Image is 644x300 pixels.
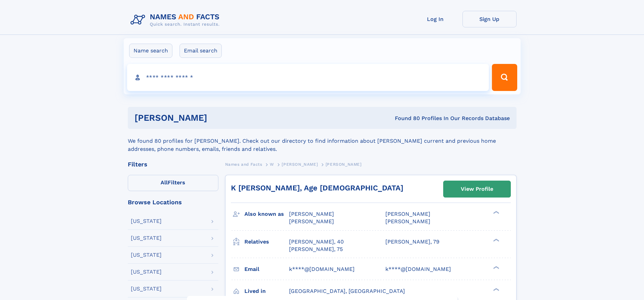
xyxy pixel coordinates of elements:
[301,115,510,122] div: Found 80 Profiles In Our Records Database
[128,11,225,29] img: Logo Names and Facts
[244,208,289,220] h3: Also known as
[492,287,500,292] div: ❯
[131,235,162,241] div: [US_STATE]
[289,288,405,294] span: [GEOGRAPHIC_DATA], [GEOGRAPHIC_DATA]
[131,252,162,258] div: [US_STATE]
[492,64,517,91] button: Search Button
[131,286,162,292] div: [US_STATE]
[444,181,510,197] a: View Profile
[131,218,162,224] div: [US_STATE]
[462,11,517,27] a: Sign Up
[385,211,430,217] span: [PERSON_NAME]
[128,199,218,205] div: Browse Locations
[282,160,318,168] a: [PERSON_NAME]
[385,218,430,225] span: [PERSON_NAME]
[492,210,500,215] div: ❯
[129,44,172,58] label: Name search
[492,238,500,242] div: ❯
[289,246,343,253] a: [PERSON_NAME], 75
[385,238,439,246] a: [PERSON_NAME], 79
[289,218,334,225] span: [PERSON_NAME]
[289,211,334,217] span: [PERSON_NAME]
[326,162,362,167] span: [PERSON_NAME]
[244,236,289,248] h3: Relatives
[244,263,289,275] h3: Email
[225,160,262,168] a: Names and Facts
[128,161,218,167] div: Filters
[270,162,274,167] span: W
[135,114,301,122] h1: [PERSON_NAME]
[289,238,344,246] a: [PERSON_NAME], 40
[180,44,222,58] label: Email search
[408,11,462,27] a: Log In
[161,179,168,186] span: All
[461,181,493,197] div: View Profile
[128,175,218,191] label: Filters
[282,162,318,167] span: [PERSON_NAME]
[128,129,517,153] div: We found 80 profiles for [PERSON_NAME]. Check out our directory to find information about [PERSON...
[270,160,274,168] a: W
[244,285,289,297] h3: Lived in
[492,265,500,270] div: ❯
[131,269,162,275] div: [US_STATE]
[127,64,489,91] input: search input
[231,184,403,192] a: K [PERSON_NAME], Age [DEMOGRAPHIC_DATA]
